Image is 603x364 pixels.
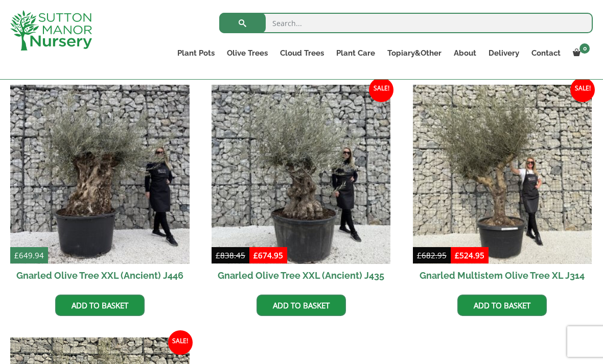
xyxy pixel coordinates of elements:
[253,250,258,260] span: £
[525,46,567,60] a: Contact
[10,264,190,287] h2: Gnarled Olive Tree XXL (Ancient) J446
[10,10,92,51] img: logo
[417,250,447,260] bdi: 682.95
[10,85,190,264] img: Gnarled Olive Tree XXL (Ancient) J446
[482,46,525,60] a: Delivery
[216,250,220,260] span: £
[381,46,448,60] a: Topiary&Other
[212,264,391,287] h2: Gnarled Olive Tree XXL (Ancient) J435
[455,250,484,260] bdi: 524.95
[257,295,346,316] a: Add to basket: “Gnarled Olive Tree XXL (Ancient) J435”
[14,250,44,260] bdi: 649.94
[417,250,422,260] span: £
[212,85,391,264] img: Gnarled Olive Tree XXL (Ancient) J435
[567,46,593,60] a: 0
[168,330,193,355] span: Sale!
[216,250,245,260] bdi: 838.45
[330,46,381,60] a: Plant Care
[369,78,393,102] span: Sale!
[55,295,145,316] a: Add to basket: “Gnarled Olive Tree XXL (Ancient) J446”
[413,85,592,287] a: Sale! Gnarled Multistem Olive Tree XL J314
[274,46,330,60] a: Cloud Trees
[212,85,391,287] a: Sale! Gnarled Olive Tree XXL (Ancient) J435
[455,250,459,260] span: £
[219,13,593,33] input: Search...
[221,46,274,60] a: Olive Trees
[448,46,482,60] a: About
[413,264,592,287] h2: Gnarled Multistem Olive Tree XL J314
[579,43,590,54] span: 0
[457,295,547,316] a: Add to basket: “Gnarled Multistem Olive Tree XL J314”
[570,78,595,102] span: Sale!
[10,85,190,287] a: £649.94 Gnarled Olive Tree XXL (Ancient) J446
[253,250,283,260] bdi: 674.95
[14,250,19,260] span: £
[171,46,221,60] a: Plant Pots
[413,85,592,264] img: Gnarled Multistem Olive Tree XL J314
